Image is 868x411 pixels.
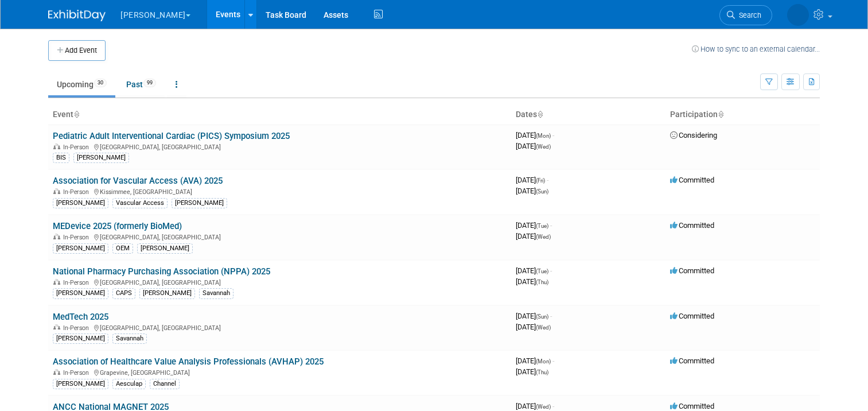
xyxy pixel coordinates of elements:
span: Committed [670,312,714,320]
img: Savannah Jones [787,4,809,26]
div: [PERSON_NAME] [53,288,108,298]
span: (Wed) [536,324,551,331]
a: MEDevice 2025 (formerly BioMed) [53,221,182,231]
div: Kissimmee, [GEOGRAPHIC_DATA] [53,187,507,196]
a: Upcoming30 [48,73,115,95]
span: Committed [670,402,714,410]
a: Past99 [118,73,165,95]
span: [DATE] [516,312,552,320]
div: Savannah [199,288,233,298]
img: In-Person Event [53,279,60,285]
span: (Wed) [536,144,551,150]
a: National Pharmacy Purchasing Association (NPPA) 2025 [53,266,270,277]
span: - [552,402,554,410]
a: Pediatric Adult Interventional Cardiac (PICS) Symposium 2025 [53,131,290,141]
img: In-Person Event [53,144,60,149]
span: In-Person [63,369,92,377]
span: (Tue) [536,223,548,229]
a: Sort by Event Name [73,110,79,119]
img: In-Person Event [53,324,60,330]
div: Grapevine, [GEOGRAPHIC_DATA] [53,367,507,377]
span: [DATE] [516,232,551,241]
th: Participation [665,105,820,125]
span: [DATE] [516,176,548,184]
div: [PERSON_NAME] [139,288,195,298]
span: - [547,176,548,184]
div: [GEOGRAPHIC_DATA], [GEOGRAPHIC_DATA] [53,232,507,241]
span: (Wed) [536,404,551,410]
div: [PERSON_NAME] [53,379,108,389]
div: [PERSON_NAME] [137,243,193,254]
div: [GEOGRAPHIC_DATA], [GEOGRAPHIC_DATA] [53,277,507,286]
span: 30 [94,79,107,87]
div: Aesculap [112,379,146,389]
span: [DATE] [516,356,554,365]
span: [DATE] [516,277,548,286]
th: Event [48,105,511,125]
div: Savannah [112,334,147,344]
a: Association for Vascular Access (AVA) 2025 [53,176,223,186]
span: In-Person [63,324,92,332]
span: [DATE] [516,367,548,376]
img: In-Person Event [53,369,60,375]
span: Committed [670,266,714,275]
a: Sort by Participation Type [718,110,723,119]
th: Dates [511,105,665,125]
span: (Fri) [536,177,545,184]
div: [PERSON_NAME] [73,153,129,163]
span: (Mon) [536,133,551,139]
span: [DATE] [516,142,551,150]
span: [DATE] [516,266,552,275]
span: (Mon) [536,358,551,365]
span: - [550,221,552,230]
img: In-Person Event [53,234,60,239]
span: - [552,356,554,365]
img: In-Person Event [53,188,60,194]
div: BIS [53,153,69,163]
span: [DATE] [516,187,548,195]
div: [PERSON_NAME] [53,198,108,208]
div: [PERSON_NAME] [172,198,227,208]
div: CAPS [112,288,135,298]
span: In-Person [63,144,92,151]
span: Committed [670,356,714,365]
span: (Thu) [536,369,548,375]
span: (Sun) [536,313,548,320]
span: (Sun) [536,188,548,195]
span: (Tue) [536,268,548,274]
span: In-Person [63,234,92,241]
span: 99 [143,79,156,87]
span: (Wed) [536,234,551,240]
a: Sort by Start Date [537,110,543,119]
span: - [550,312,552,320]
a: Search [719,5,772,25]
span: - [552,131,554,139]
span: Search [735,11,761,20]
a: MedTech 2025 [53,312,108,322]
span: In-Person [63,188,92,196]
div: [PERSON_NAME] [53,334,108,344]
span: [DATE] [516,323,551,331]
span: Committed [670,221,714,230]
span: In-Person [63,279,92,286]
span: - [550,266,552,275]
div: OEM [112,243,133,254]
span: [DATE] [516,221,552,230]
img: ExhibitDay [48,10,106,21]
span: Considering [670,131,717,139]
div: Vascular Access [112,198,168,208]
span: Committed [670,176,714,184]
div: [PERSON_NAME] [53,243,108,254]
a: Association of Healthcare Value Analysis Professionals (AVHAP) 2025 [53,356,324,367]
div: Channel [150,379,180,389]
span: [DATE] [516,402,554,410]
button: Add Event [48,40,106,61]
div: [GEOGRAPHIC_DATA], [GEOGRAPHIC_DATA] [53,323,507,332]
a: How to sync to an external calendar... [692,45,820,53]
span: [DATE] [516,131,554,139]
span: (Thu) [536,279,548,285]
div: [GEOGRAPHIC_DATA], [GEOGRAPHIC_DATA] [53,142,507,151]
